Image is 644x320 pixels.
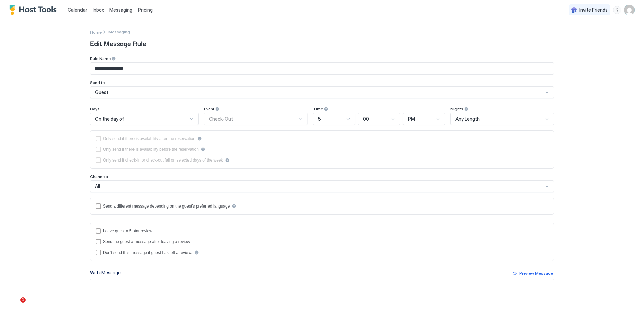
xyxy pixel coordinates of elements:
span: PM [408,116,415,122]
div: Write Message [90,269,121,276]
div: menu [613,6,621,14]
button: Preview Message [512,269,554,277]
div: Only send if check-in or check-out fall on selected days of the week [103,158,223,163]
div: User profile [624,5,635,15]
span: Messaging [108,29,130,34]
span: Event [204,106,214,111]
a: Inbox [93,6,104,13]
a: Calendar [68,6,87,13]
span: Any Length [455,116,480,122]
div: disableMessageAfterReview [96,250,548,255]
span: 5 [318,116,321,122]
a: Messaging [109,6,132,13]
div: Only send if there is availability after the reservation [103,136,195,141]
div: isLimited [96,157,548,163]
span: Send to [90,80,105,85]
div: Leave guest a 5 star review [103,229,152,233]
span: Nights [450,106,463,111]
span: 1 [20,297,26,303]
span: Time [313,106,323,111]
input: Input Field [90,63,554,74]
div: languagesEnabled [96,203,548,209]
div: Send a different message depending on the guest's preferred language [103,204,230,209]
div: Send the guest a message after leaving a review [103,239,190,244]
div: Breadcrumb [90,28,102,35]
div: afterReservation [96,136,548,141]
span: All [95,183,100,189]
a: Home [90,28,102,35]
div: Don't send this message if guest has left a review. [103,250,192,255]
span: Home [90,30,102,35]
div: sendMessageAfterLeavingReview [96,239,548,244]
span: Inbox [93,7,104,13]
div: Preview Message [519,270,553,276]
span: Calendar [68,7,87,13]
span: Channels [90,174,108,179]
span: Edit Message Rule [90,38,554,48]
span: 00 [363,116,369,122]
span: Days [90,106,100,111]
div: Breadcrumb [108,29,130,34]
span: Invite Friends [579,7,608,13]
span: Guest [95,89,108,95]
div: reviewEnabled [96,228,548,234]
span: Messaging [109,7,132,13]
span: On the day of [95,116,124,122]
div: Only send if there is availability before the reservation [103,147,199,152]
iframe: Intercom live chat [7,297,23,313]
span: Pricing [138,7,153,13]
a: Host Tools Logo [9,5,60,15]
span: Rule Name [90,56,111,61]
textarea: Input Field [90,279,554,319]
div: beforeReservation [96,147,548,152]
